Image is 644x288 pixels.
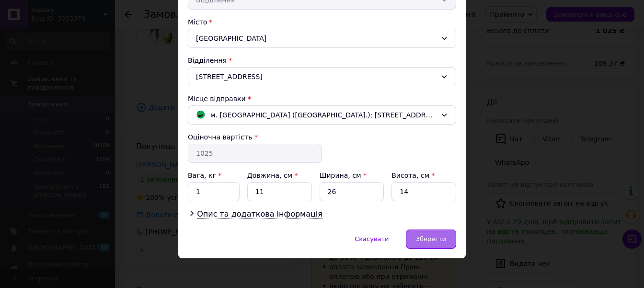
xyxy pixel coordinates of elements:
[320,172,367,179] label: Ширина, см
[188,17,456,27] div: Місто
[188,172,221,179] label: Вага, кг
[391,172,435,179] label: Висота, см
[188,29,456,48] div: [GEOGRAPHIC_DATA]
[210,110,437,120] span: м. [GEOGRAPHIC_DATA] ([GEOGRAPHIC_DATA].); [STREET_ADDRESS]
[188,67,456,86] div: [STREET_ADDRESS]
[355,235,389,242] span: Скасувати
[188,94,456,104] div: Місце відправки
[188,133,252,141] label: Оціночна вартість
[247,172,298,179] label: Довжина, см
[197,209,322,219] span: Опис та додаткова інформація
[188,56,456,65] div: Відділення
[416,235,446,242] span: Зберегти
